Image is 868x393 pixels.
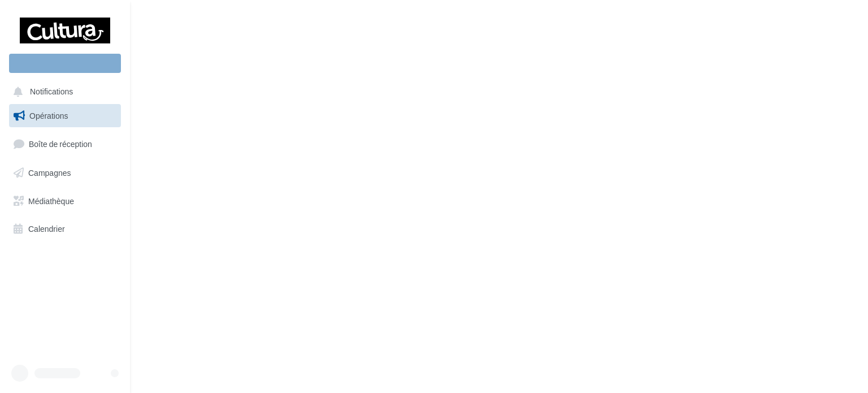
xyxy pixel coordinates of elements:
span: Médiathèque [28,196,74,205]
a: Opérations [7,104,123,128]
a: Médiathèque [7,189,123,213]
span: Opérations [29,111,68,120]
div: Nouvelle campagne [9,54,121,73]
a: Campagnes [7,161,123,185]
span: Boîte de réception [29,139,92,149]
span: Calendrier [28,224,65,234]
span: Notifications [30,87,73,97]
span: Campagnes [28,168,71,178]
a: Calendrier [7,217,123,241]
a: Boîte de réception [7,132,123,156]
